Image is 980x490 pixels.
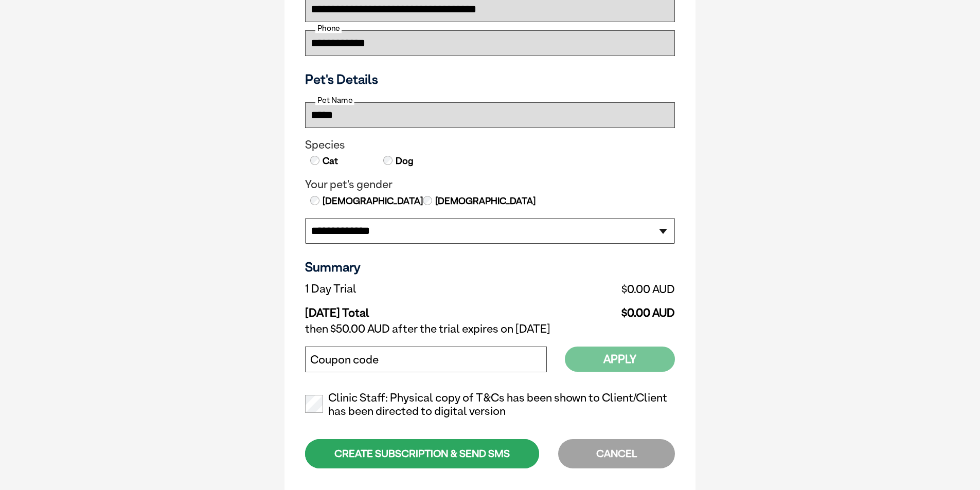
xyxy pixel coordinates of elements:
[305,259,675,275] h3: Summary
[305,395,323,413] input: Clinic Staff: Physical copy of T&Cs has been shown to Client/Client has been directed to digital ...
[301,71,679,87] h3: Pet's Details
[310,353,379,367] label: Coupon code
[558,439,675,468] div: CANCEL
[305,439,539,468] div: CREATE SUBSCRIPTION & SEND SMS
[506,298,675,320] td: $0.00 AUD
[565,347,675,372] button: Apply
[305,320,675,338] td: then $50.00 AUD after the trial expires on [DATE]
[315,24,342,33] label: Phone
[305,138,675,152] legend: Species
[305,178,675,191] legend: Your pet's gender
[506,280,675,298] td: $0.00 AUD
[305,391,675,418] label: Clinic Staff: Physical copy of T&Cs has been shown to Client/Client has been directed to digital ...
[305,280,506,298] td: 1 Day Trial
[305,298,506,320] td: [DATE] Total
